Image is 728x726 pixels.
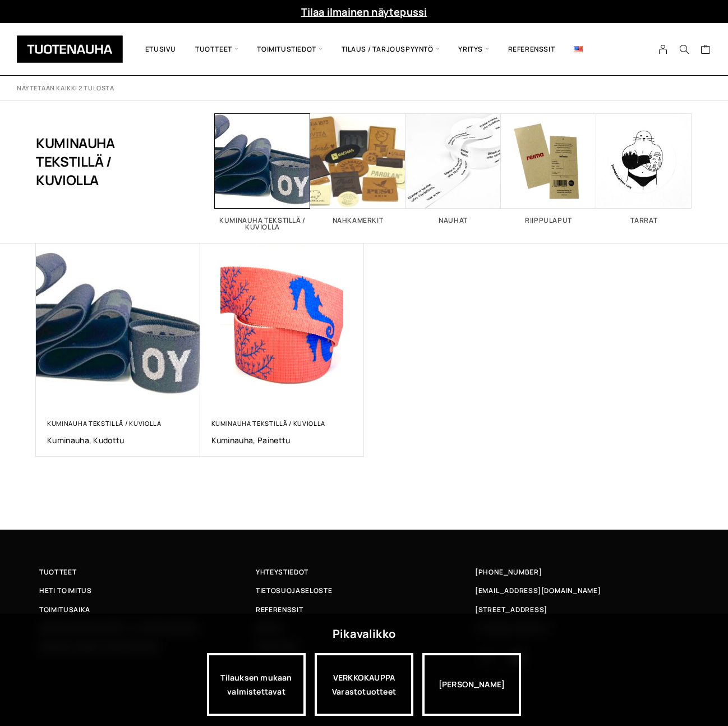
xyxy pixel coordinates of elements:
[256,566,308,578] span: Yhteystiedot
[211,419,326,428] a: Kuminauha tekstillä / kuviolla
[17,35,123,63] img: Tuotenauha Oy
[215,113,310,231] a: Visit product category Kuminauha tekstillä / kuviolla
[332,31,449,67] span: Tilaus / Tarjouspyyntö
[596,217,692,224] h2: Tarrat
[301,5,427,19] a: Tilaa ilmainen näytepussi
[36,113,159,209] h1: Kuminauha tekstillä / kuviolla
[501,217,596,224] h2: Riippulaput
[596,113,692,224] a: Visit product category Tarrat
[333,624,395,644] div: Pikavalikko
[186,31,247,67] span: Tuotteet
[256,604,303,615] span: Referenssit
[256,566,472,578] a: Yhteystiedot
[701,44,711,57] a: Cart
[574,46,583,52] img: English
[256,604,472,615] a: Referenssit
[406,217,501,224] h2: Nauhat
[256,585,332,596] span: Tietosuojaseloste
[47,435,189,445] a: Kuminauha, kudottu
[207,653,306,716] a: Tilauksen mukaan valmistettavat
[475,585,601,596] a: [EMAIL_ADDRESS][DOMAIN_NAME]
[39,566,76,578] span: Tuotteet
[215,217,310,231] h2: Kuminauha tekstillä / kuviolla
[310,113,406,224] a: Visit product category Nahkamerkit
[475,566,542,578] a: [PHONE_NUMBER]
[475,604,547,615] span: [STREET_ADDRESS]
[449,31,498,67] span: Yritys
[39,604,90,615] span: Toimitusaika
[39,585,92,596] span: Heti toimitus
[501,113,596,224] a: Visit product category Riippulaput
[47,419,162,428] a: Kuminauha tekstillä / kuviolla
[256,585,472,596] a: Tietosuojaseloste
[39,585,256,596] a: Heti toimitus
[406,113,501,224] a: Visit product category Nauhat
[499,31,565,67] a: Referenssit
[674,44,695,54] button: Search
[422,653,521,716] div: [PERSON_NAME]
[315,653,413,716] a: VERKKOKAUPPAVarastotuotteet
[39,566,256,578] a: Tuotteet
[652,44,674,54] a: My Account
[136,31,186,67] a: Etusivu
[17,84,114,93] p: Näytetään kaikki 2 tulosta
[211,435,353,445] a: Kuminauha, painettu
[315,653,413,716] div: VERKKOKAUPPA Varastotuotteet
[247,31,331,67] span: Toimitustiedot
[39,604,256,615] a: Toimitusaika
[310,217,406,224] h2: Nahkamerkit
